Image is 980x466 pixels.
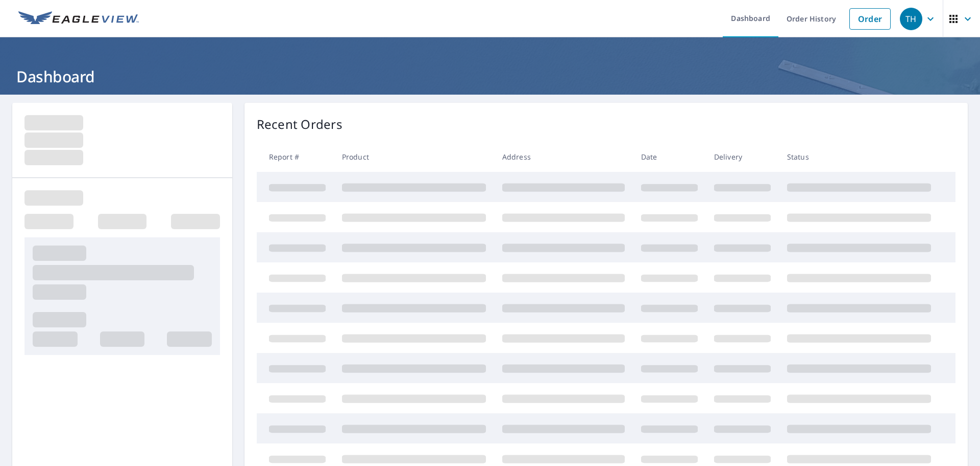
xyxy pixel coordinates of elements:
[12,66,968,87] h1: Dashboard
[779,142,939,172] th: Status
[334,142,494,172] th: Product
[849,8,891,30] a: Order
[706,142,779,172] th: Delivery
[257,142,334,172] th: Report #
[257,115,342,134] p: Recent Orders
[633,142,706,172] th: Date
[900,8,922,30] div: TH
[18,11,139,27] img: EV Logo
[494,142,633,172] th: Address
